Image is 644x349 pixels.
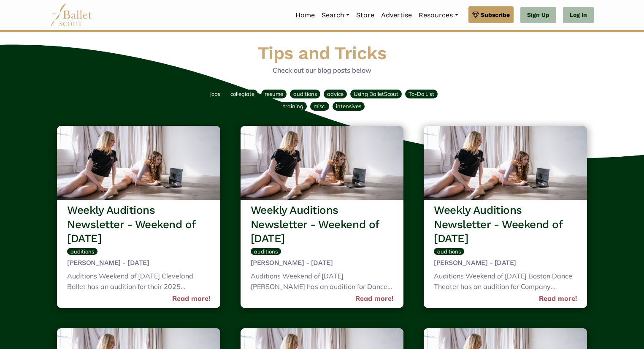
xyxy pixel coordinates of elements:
a: Home [292,6,318,24]
a: Read more! [172,293,210,304]
span: jobs [210,90,220,97]
img: header_image.img [241,126,404,200]
span: To-Do List [409,90,434,97]
span: auditions [437,248,461,255]
span: auditions [70,248,94,255]
span: misc. [314,103,326,109]
img: header_image.img [57,126,220,200]
div: Auditions Weekend of [DATE] Cleveland Ballet has an audition for their 2025 Nutcracker Cast on 9/... [67,271,210,294]
span: auditions [254,248,278,255]
span: Subscribe [481,10,510,19]
a: Sign Up [520,7,556,24]
a: Advertise [378,6,415,24]
h5: [PERSON_NAME] - [DATE] [434,259,577,267]
a: Read more! [539,293,577,304]
span: resume [265,90,283,97]
a: Subscribe [468,6,514,23]
div: Auditions Weekend of [DATE] Boston Dance Theater has an audition for Company Members and Trainees... [434,271,577,294]
a: Log In [563,7,594,24]
h1: Tips and Tricks [54,42,590,65]
span: auditions [293,90,317,97]
h3: Weekly Auditions Newsletter - Weekend of [DATE] [67,203,210,246]
span: collegiate [230,90,254,97]
h5: [PERSON_NAME] - [DATE] [67,259,210,267]
img: header_image.img [424,126,587,200]
h3: Weekly Auditions Newsletter - Weekend of [DATE] [434,203,577,246]
span: training [283,103,303,109]
a: Read more! [355,293,393,304]
a: Resources [415,6,461,24]
span: Using BalletScout [354,90,398,97]
h5: [PERSON_NAME] - [DATE] [251,259,394,267]
span: intensives [336,103,361,109]
a: Store [353,6,378,24]
a: Search [318,6,353,24]
img: gem.svg [472,10,479,19]
span: advice [327,90,344,97]
h3: Weekly Auditions Newsletter - Weekend of [DATE] [251,203,394,246]
div: Auditions Weekend of [DATE] [PERSON_NAME] has an audition for Dancers for the 2025/2026 season fr... [251,271,394,294]
p: Check out our blog posts below [54,65,590,76]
